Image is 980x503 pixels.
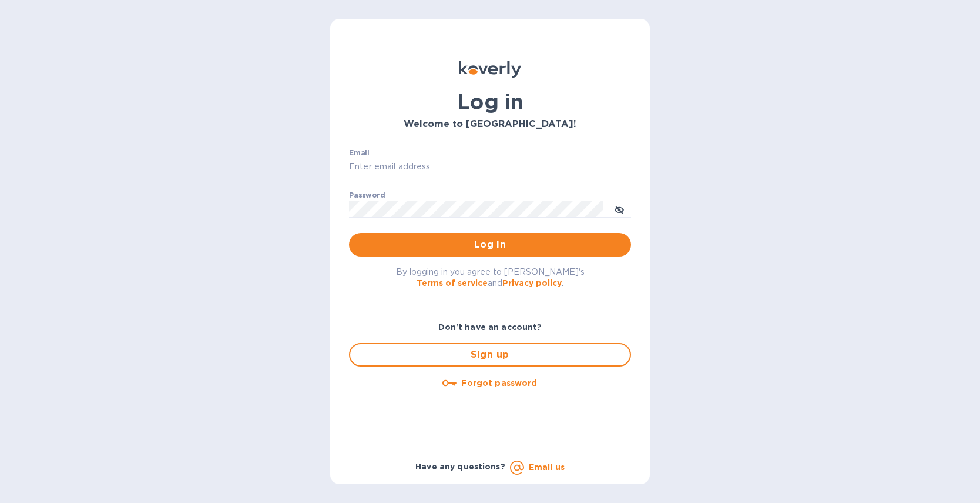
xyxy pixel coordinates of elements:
[349,149,370,156] label: Email
[349,119,631,130] h3: Welcome to [GEOGRAPHIC_DATA]!
[438,322,542,332] b: Don't have an account?
[360,348,620,362] span: Sign up
[349,233,631,257] button: Log in
[529,462,565,472] a: Email us
[349,192,385,199] label: Password
[608,197,631,221] button: toggle password visibility
[349,89,631,114] h1: Log in
[349,158,631,176] input: Enter email address
[415,462,505,471] b: Have any questions?
[459,61,521,78] img: Koverly
[349,343,631,367] button: Sign up
[417,278,488,288] a: Terms of service
[358,238,622,252] span: Log in
[396,267,585,288] span: By logging in you agree to [PERSON_NAME]'s and .
[502,278,562,288] a: Privacy policy
[461,378,537,388] u: Forgot password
